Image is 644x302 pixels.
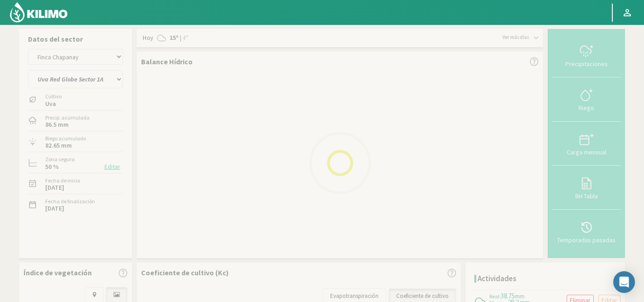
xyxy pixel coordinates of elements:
[45,206,64,211] label: [DATE]
[141,34,153,43] span: Hoy
[295,118,385,208] img: Loading...
[45,143,72,149] label: 82.65 mm
[45,164,59,170] label: 50 %
[181,34,188,43] span: 4º
[45,197,95,206] label: Fecha de finalización
[613,271,635,293] div: Open Intercom Messenger
[552,166,620,210] button: BH Tabla
[552,122,620,166] button: Carga mensual
[502,34,529,41] span: Ver más días
[180,34,181,43] span: |
[45,185,64,191] label: [DATE]
[102,162,123,172] button: Editar
[170,34,179,42] strong: 15º
[45,177,80,185] label: Fecha de inicio
[28,34,123,44] p: Datos del sector
[141,56,193,67] p: Balance Hídrico
[501,292,515,300] span: 38.75
[515,292,525,300] span: mm
[552,34,620,77] button: Precipitaciones
[45,155,75,163] label: Zona segura
[45,114,90,122] label: Precip. acumulada
[555,237,618,243] div: Temporadas pasadas
[555,193,618,199] div: BH Tabla
[9,1,68,23] img: Kilimo
[489,293,501,300] span: Real:
[555,149,618,155] div: Carga mensual
[552,77,620,121] button: Riego
[45,101,62,107] label: Uva
[141,267,229,278] p: Coeficiente de cultivo (Kc)
[552,210,620,254] button: Temporadas pasadas
[24,267,92,278] p: Índice de vegetación
[478,274,516,283] h4: Actividades
[45,134,86,143] label: Riego acumulado
[45,122,69,128] label: 86.5 mm
[45,92,62,101] label: Cultivo
[555,61,618,67] div: Precipitaciones
[555,105,618,111] div: Riego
